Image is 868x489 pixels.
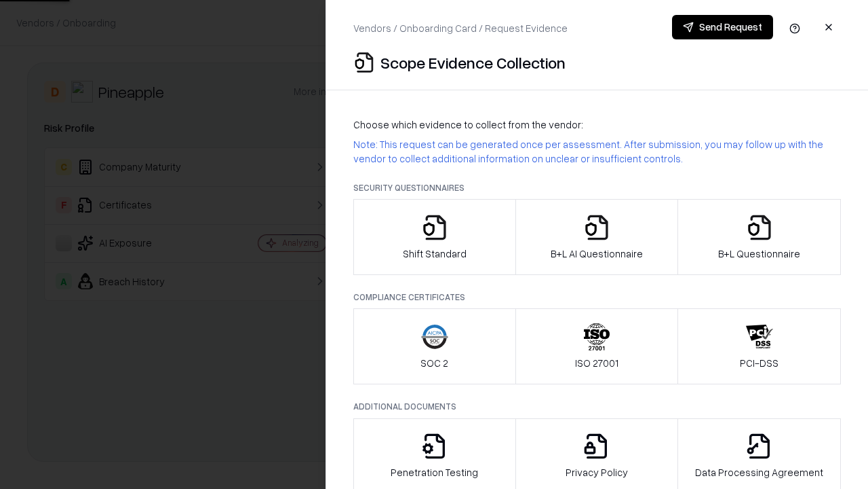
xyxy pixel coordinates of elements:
p: Additional Documents [353,401,841,412]
button: Shift Standard [353,199,516,275]
p: Vendors / Onboarding Card / Request Evidence [353,21,568,35]
button: B+L Questionnaire [677,199,841,275]
p: Note: This request can be generated once per assessment. After submission, you may follow up with... [353,137,841,166]
p: Security Questionnaires [353,182,841,194]
p: Penetration Testing [391,465,478,479]
p: B+L AI Questionnaire [551,247,643,261]
p: B+L Questionnaire [718,247,800,261]
button: Send Request [672,15,773,39]
p: Privacy Policy [566,465,628,479]
p: SOC 2 [420,356,448,370]
button: PCI-DSS [677,308,841,384]
p: PCI-DSS [740,356,778,370]
p: ISO 27001 [575,356,618,370]
p: Scope Evidence Collection [380,52,566,73]
button: B+L AI Questionnaire [515,199,679,275]
p: Shift Standard [403,247,467,261]
p: Choose which evidence to collect from the vendor: [353,117,841,132]
button: SOC 2 [353,308,516,384]
button: ISO 27001 [515,308,679,384]
p: Data Processing Agreement [695,465,823,479]
p: Compliance Certificates [353,291,841,303]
